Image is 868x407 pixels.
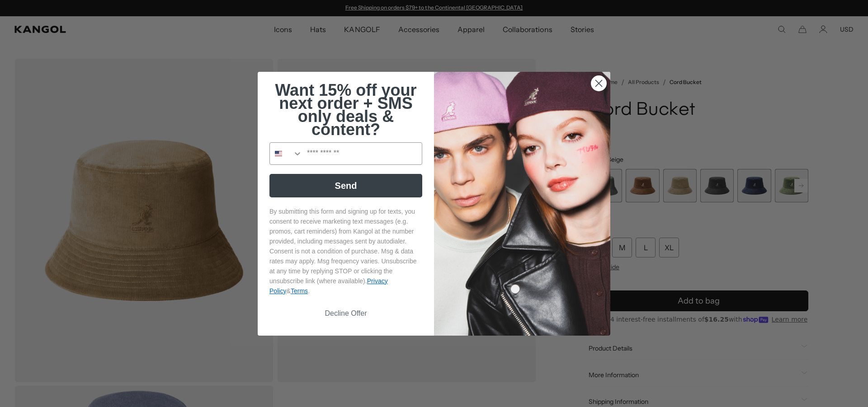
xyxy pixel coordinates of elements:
span: Want 15% off your next order + SMS only deals & content? [275,81,416,139]
a: Terms [291,287,308,295]
input: Phone Number [302,143,422,164]
img: United States [275,150,282,157]
p: By submitting this form and signing up for texts, you consent to receive marketing text messages ... [269,206,422,296]
button: Decline Offer [269,305,422,322]
button: Close dialog [591,75,607,91]
button: Send [269,174,422,197]
button: Search Countries [270,143,302,164]
img: 4fd34567-b031-494e-b820-426212470989.jpeg [434,72,610,336]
